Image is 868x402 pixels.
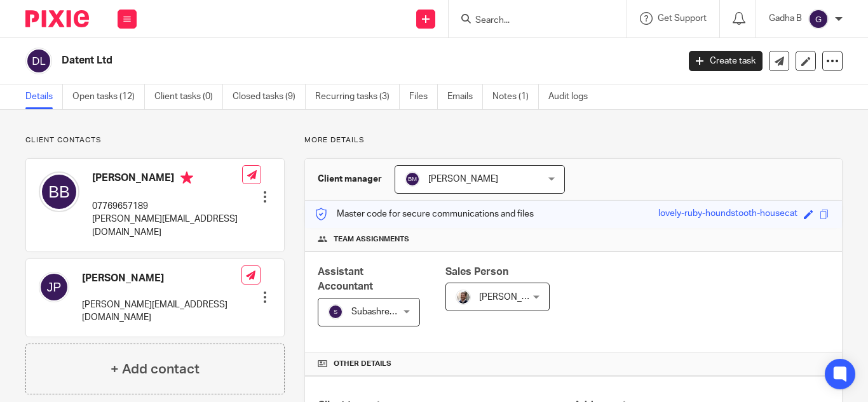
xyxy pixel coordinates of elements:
[39,171,79,212] img: svg%3E
[25,48,52,74] img: svg%3E
[92,213,242,239] p: [PERSON_NAME][EMAIL_ADDRESS][DOMAIN_NAME]
[25,10,89,27] img: Pixie
[154,84,223,109] a: Client tasks (0)
[351,307,402,316] span: Subashree B
[548,84,597,109] a: Audit logs
[304,135,843,145] p: More details
[318,173,382,185] h3: Client manager
[479,293,549,302] span: [PERSON_NAME]
[180,171,193,184] i: Primary
[92,171,242,187] h4: [PERSON_NAME]
[334,234,409,245] span: Team assignments
[689,51,763,71] a: Create task
[92,200,242,213] p: 07769657189
[658,207,797,222] div: lovely-ruby-houndstooth-housecat
[318,267,373,291] span: Assistant Accountant
[328,304,343,319] img: svg%3E
[447,84,483,109] a: Emails
[769,12,802,25] p: Gadha B
[111,359,200,379] h4: + Add contact
[72,84,145,109] a: Open tasks (12)
[808,9,829,29] img: svg%3E
[39,272,69,302] img: svg%3E
[233,84,306,109] a: Closed tasks (9)
[62,54,548,67] h2: Datent Ltd
[456,290,471,305] img: Matt%20Circle.png
[25,84,63,109] a: Details
[82,298,241,325] p: [PERSON_NAME][EMAIL_ADDRESS][DOMAIN_NAME]
[658,14,707,23] span: Get Support
[492,84,539,109] a: Notes (1)
[405,171,420,187] img: svg%3E
[474,15,588,27] input: Search
[25,135,285,145] p: Client contacts
[334,359,391,369] span: Other details
[82,272,241,285] h4: [PERSON_NAME]
[445,267,508,277] span: Sales Person
[409,84,438,109] a: Files
[315,208,534,220] p: Master code for secure communications and files
[428,175,498,184] span: [PERSON_NAME]
[315,84,400,109] a: Recurring tasks (3)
